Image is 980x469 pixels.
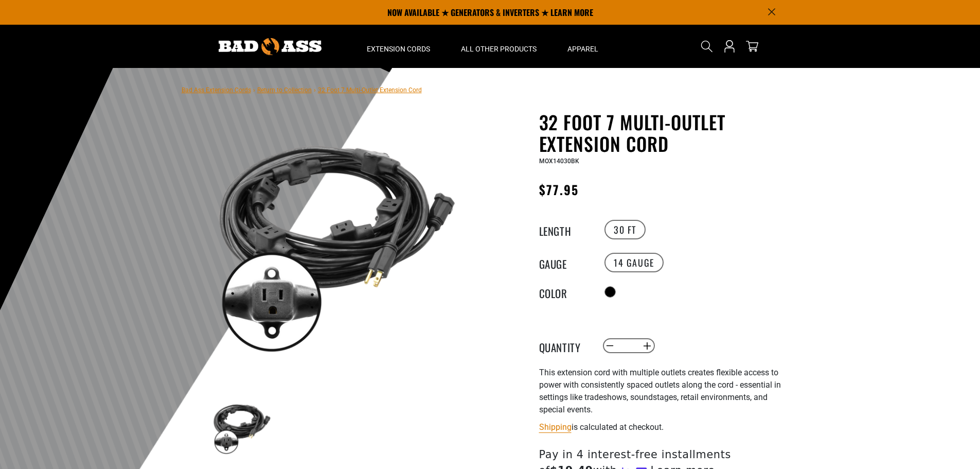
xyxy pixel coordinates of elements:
summary: Apparel [552,25,614,68]
h1: 32 Foot 7 Multi-Outlet Extension Cord [539,111,791,154]
label: Quantity [539,339,591,353]
span: › [253,86,255,94]
span: 32 Foot 7 Multi-Outlet Extension Cord [318,86,422,94]
summary: Search [699,38,715,55]
summary: Extension Cords [351,25,446,68]
img: Bad Ass Extension Cords [219,38,322,55]
a: Return to Collection [257,86,312,94]
span: › [314,86,316,94]
div: is calculated at checkout. [539,420,791,434]
summary: All Other Products [446,25,552,68]
span: This extension cord with multiple outlets creates flexible access to power with consistently spac... [539,368,781,414]
a: Shipping [539,422,572,432]
label: 14 Gauge [604,253,664,272]
span: Extension Cords [367,44,430,54]
img: black [212,113,460,361]
legend: Gauge [539,256,591,269]
a: Bad Ass Extension Cords [182,86,251,94]
span: All Other Products [461,44,537,54]
img: black [212,396,272,456]
span: MOX14030BK [539,158,579,165]
label: 30 FT [604,220,646,239]
legend: Color [539,285,591,299]
legend: Length [539,223,591,236]
span: Apparel [567,44,598,54]
nav: breadcrumbs [182,83,422,96]
span: $77.95 [539,180,579,199]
